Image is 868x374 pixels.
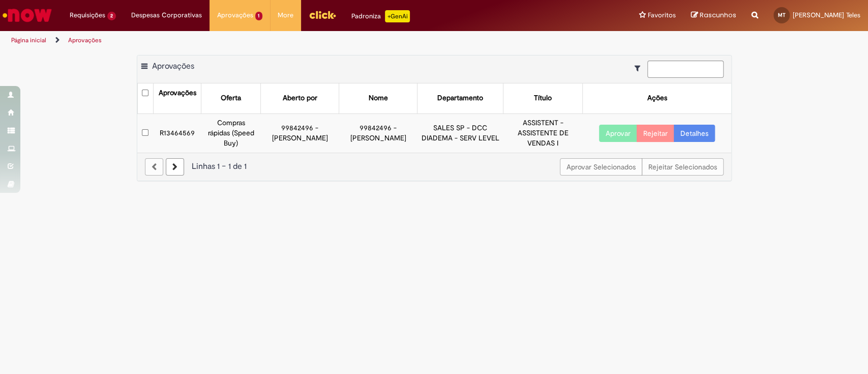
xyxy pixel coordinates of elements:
[793,11,860,19] span: [PERSON_NAME] Teles
[11,36,46,44] a: Página inicial
[131,10,202,20] span: Despesas Corporativas
[437,93,483,103] div: Departamento
[778,12,786,18] span: MT
[647,93,667,103] div: Ações
[283,93,317,103] div: Aberto por
[261,113,339,152] td: 99842496 - [PERSON_NAME]
[700,10,736,20] span: Rascunhos
[159,88,196,98] div: Aprovações
[385,10,410,22] p: +GenAi
[8,31,571,50] ul: Trilhas de página
[217,10,253,20] span: Aprovações
[351,10,410,22] div: Padroniza
[153,113,201,152] td: R13464569
[152,61,194,71] span: Aprovações
[201,113,261,152] td: Compras rápidas (Speed Buy)
[70,10,105,20] span: Requisições
[417,113,503,152] td: SALES SP - DCC DIADEMA - SERV LEVEL
[255,12,263,20] span: 1
[368,93,387,103] div: Nome
[599,125,637,142] button: Aprovar
[534,93,552,103] div: Título
[278,10,293,20] span: More
[637,125,674,142] button: Rejeitar
[68,36,102,44] a: Aprovações
[648,10,676,20] span: Favoritos
[503,113,583,152] td: ASSISTENT - ASSISTENTE DE VENDAS I
[309,7,336,22] img: click_logo_yellow_360x200.png
[107,12,116,20] span: 2
[674,125,715,142] a: Detalhes
[145,161,724,172] div: Linhas 1 − 1 de 1
[339,113,417,152] td: 99842496 - [PERSON_NAME]
[1,5,53,25] img: ServiceNow
[221,93,241,103] div: Oferta
[153,83,201,113] th: Aprovações
[691,11,736,20] a: Rascunhos
[635,65,645,72] i: Mostrar filtros para: Suas Solicitações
